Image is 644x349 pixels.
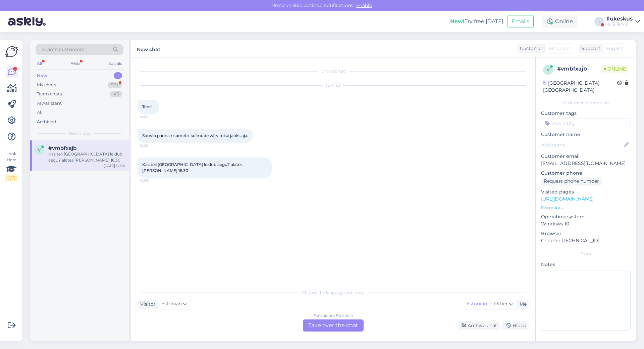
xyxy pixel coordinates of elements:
[494,301,508,307] span: Other
[140,143,165,148] span: 14:06
[541,230,631,237] p: Browser
[517,45,543,52] div: Customer
[541,153,631,160] p: Customer email
[142,162,244,173] span: Kas teil [GEOGRAPHIC_DATA] leidub aegu? alates [PERSON_NAME] 16.30
[541,220,631,227] p: Windows 10
[37,72,47,79] div: New
[557,65,601,73] div: # vmbfxajb
[42,46,84,53] span: Search customers
[142,133,248,138] span: Soovin panna rispmete-kulmude värvimise jaoks aja.
[541,118,631,128] input: Add a tag
[37,91,62,97] div: Team chats
[542,15,578,28] div: Online
[354,2,374,8] span: Enable
[541,170,631,177] p: Customer phone
[507,15,534,28] button: Emails
[313,313,353,319] div: Estonian to Estonian
[541,205,631,211] p: See more ...
[606,21,633,27] div: Ilu & Tervis
[140,178,165,183] span: 14:06
[547,67,549,72] span: v
[37,82,56,88] div: My chats
[541,261,631,268] p: Notes
[69,59,81,68] div: Web
[579,45,600,52] div: Support
[110,91,122,97] div: 45
[517,301,527,308] div: Me
[543,80,617,94] div: [GEOGRAPHIC_DATA], [GEOGRAPHIC_DATA]
[108,82,122,88] div: 99+
[541,100,631,106] div: Customer information
[450,18,465,25] b: New!
[594,17,604,26] div: I
[463,299,490,309] div: Estonian
[37,119,56,125] div: Archived
[606,16,640,27] a: IlukeskusIlu & Tervis
[5,175,17,181] div: 2 / 3
[107,59,123,68] div: Socials
[541,188,631,195] p: Visited pages
[5,45,18,58] img: Askly Logo
[606,45,624,52] span: English
[541,131,631,138] p: Customer name
[138,290,529,296] div: Choose the language and reply
[36,59,43,68] div: All
[37,100,62,107] div: AI Assistant
[458,321,500,330] div: Archive chat
[541,237,631,244] p: Chrome [TECHNICAL_ID]
[140,114,165,119] span: 14:06
[37,109,43,116] div: All
[104,163,125,168] div: [DATE] 14:06
[541,141,623,148] input: Add name
[142,104,152,109] span: Tere!
[5,151,17,181] div: Look Here
[549,45,570,52] span: Estonian
[601,65,629,73] span: Online
[138,68,529,74] div: Chat started
[606,16,633,21] div: Ilukeskus
[541,177,602,186] div: Request phone number
[114,72,122,79] div: 1
[38,147,41,152] span: v
[502,321,529,330] div: Block
[69,130,90,136] span: New chats
[48,145,76,151] span: #vmbfxajb
[138,82,529,88] div: [DATE]
[541,251,631,257] div: Extra
[138,301,156,308] div: Visitor
[450,17,504,26] div: Try free [DATE]:
[137,44,160,53] label: New chat
[541,160,631,167] p: [EMAIL_ADDRESS][DOMAIN_NAME]
[541,196,594,202] a: [URL][DOMAIN_NAME]
[48,151,125,163] div: Kas teil [GEOGRAPHIC_DATA] leidub aegu? alates [PERSON_NAME] 16.30
[541,213,631,220] p: Operating system
[541,110,631,117] p: Customer tags
[303,319,364,332] div: Take over the chat
[161,300,182,308] span: Estonian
